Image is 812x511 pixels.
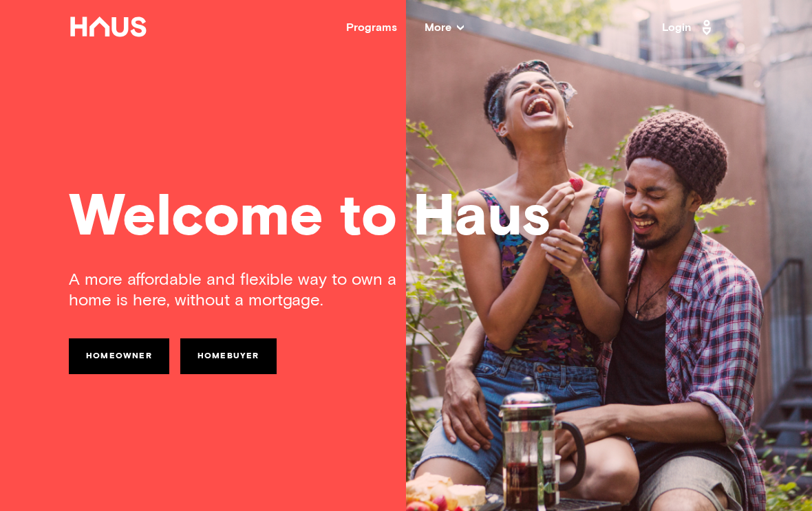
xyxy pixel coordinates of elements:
[425,22,464,33] span: More
[662,17,716,39] a: Login
[180,338,277,374] a: Homebuyer
[69,270,406,311] div: A more affordable and flexible way to own a home is here, without a mortgage.
[346,22,397,33] a: Programs
[69,338,169,374] a: Homeowner
[69,189,743,248] div: Welcome to Haus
